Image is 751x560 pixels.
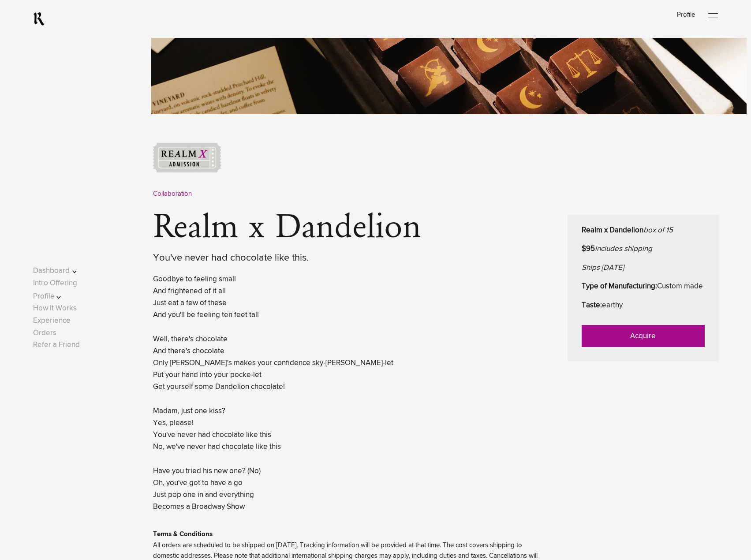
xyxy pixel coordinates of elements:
[153,276,393,511] lightning-formatted-text: Goodbye to feeling small And frightened of it all Just eat a few of these And you'll be feeling t...
[33,317,71,325] a: Experience
[582,245,595,253] strong: $95
[153,210,567,265] h1: Realm x Dandelion
[33,291,89,302] button: Profile
[153,529,541,540] p: Terms & Conditions
[582,300,705,311] p: earthy
[153,251,541,265] div: You've never had chocolate like this.
[153,142,221,173] img: ticket-graphic.png
[582,281,705,292] p: Custom made
[643,227,673,234] em: box of 15
[677,11,695,18] a: Profile
[33,341,80,349] a: Refer a Friend
[582,302,602,309] strong: Taste:
[33,280,77,287] a: Intro Offering
[582,283,657,290] strong: Type of Manufacturing:
[582,264,624,272] em: Ships [DATE]
[33,305,77,312] a: How It Works
[33,265,89,277] button: Dashboard
[582,227,643,234] strong: Realm x Dandelion
[595,245,652,253] em: includes shipping
[33,329,56,337] a: Orders
[33,12,45,26] a: RealmCellars
[153,189,718,199] div: Collaboration
[582,325,705,347] a: Acquire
